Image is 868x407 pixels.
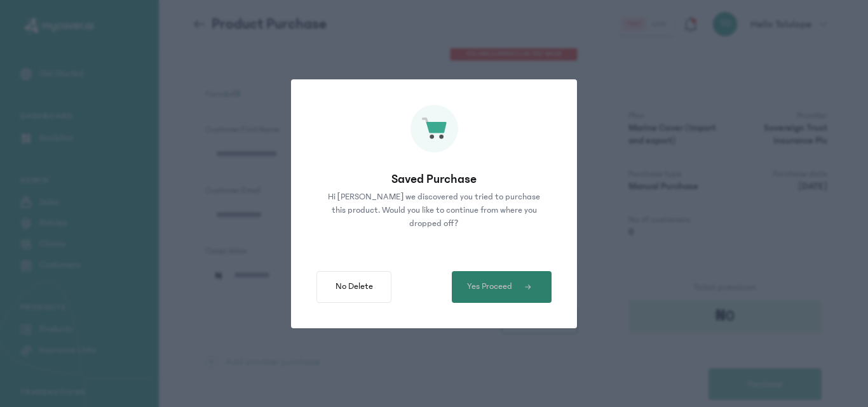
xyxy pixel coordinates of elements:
p: Saved Purchase [316,170,552,188]
p: Hi [PERSON_NAME] we discovered you tried to purchase this product. Would you like to continue fro... [327,190,541,230]
span: Yes Proceed [467,280,512,293]
button: No Delete [316,271,391,303]
span: No Delete [336,280,373,293]
button: Yes Proceed [452,271,552,303]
